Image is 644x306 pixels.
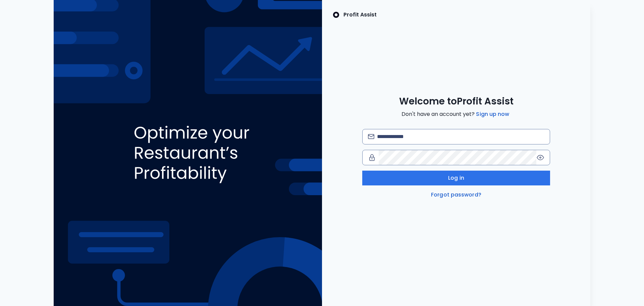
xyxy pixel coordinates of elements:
[448,174,464,182] span: Log in
[399,95,514,107] span: Welcome to Profit Assist
[362,171,550,185] button: Log in
[368,134,374,139] img: email
[333,11,339,19] img: SpotOn Logo
[401,110,511,118] span: Don't have an account yet?
[430,191,483,199] a: Forgot password?
[343,11,377,19] p: Profit Assist
[475,110,511,118] a: Sign up now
